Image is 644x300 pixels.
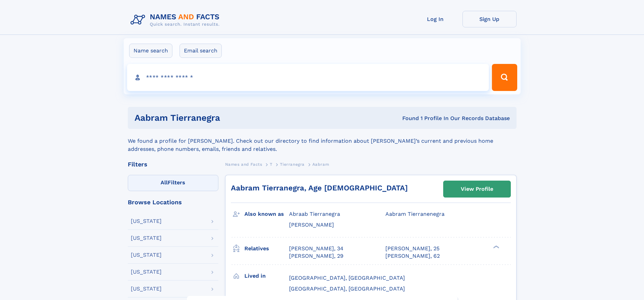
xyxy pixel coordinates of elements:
[128,199,218,205] div: Browse Locations
[129,44,172,58] label: Name search
[244,208,289,220] h3: Also known as
[244,243,289,254] h3: Relatives
[289,211,340,217] span: Abraab Tierranegra
[289,252,343,260] a: [PERSON_NAME], 29
[461,181,493,197] div: View Profile
[280,162,305,167] span: Tierranegra
[492,245,500,249] div: ❯
[444,181,510,197] a: View Profile
[289,245,343,252] a: [PERSON_NAME], 34
[289,222,334,228] span: [PERSON_NAME]
[311,115,510,122] div: Found 1 Profile In Our Records Database
[131,252,162,258] div: [US_STATE]
[289,285,405,292] span: [GEOGRAPHIC_DATA], [GEOGRAPHIC_DATA]
[289,275,405,281] span: [GEOGRAPHIC_DATA], [GEOGRAPHIC_DATA]
[270,162,272,167] span: T
[131,269,162,275] div: [US_STATE]
[127,64,489,91] input: search input
[225,160,262,168] a: Names and Facts
[280,160,305,168] a: Tierranegra
[408,11,462,27] a: Log In
[385,211,445,217] span: Aabram Tierranenegra
[312,162,329,167] span: Aabram
[161,179,168,186] span: All
[131,286,162,292] div: [US_STATE]
[270,160,272,168] a: T
[135,114,311,122] h1: Aabram Tierranegra
[128,175,218,191] label: Filters
[131,218,162,224] div: [US_STATE]
[131,235,162,241] div: [US_STATE]
[180,44,222,58] label: Email search
[492,64,517,91] button: Search Button
[244,270,289,282] h3: Lived in
[231,184,408,192] a: Aabram Tierranegra, Age [DEMOGRAPHIC_DATA]
[385,252,440,260] a: [PERSON_NAME], 62
[385,245,439,252] a: [PERSON_NAME], 25
[462,11,517,27] a: Sign Up
[128,11,225,29] img: Logo Names and Facts
[128,129,517,153] div: We found a profile for [PERSON_NAME]. Check out our directory to find information about [PERSON_N...
[128,161,218,167] div: Filters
